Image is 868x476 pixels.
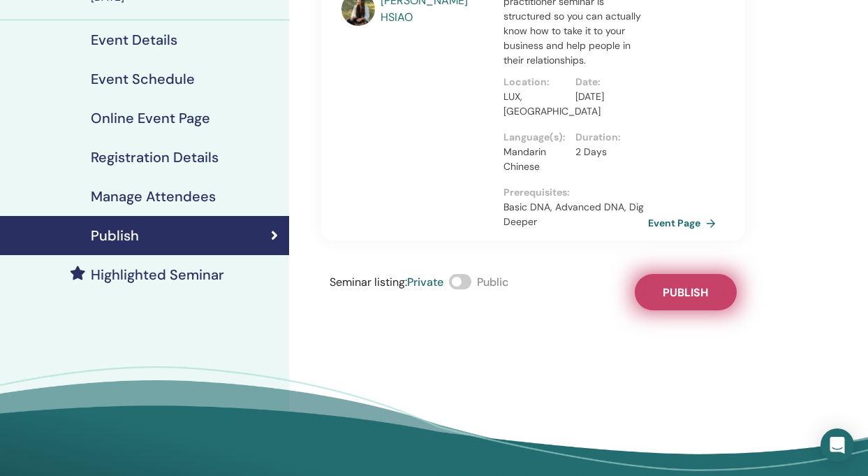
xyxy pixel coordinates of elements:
[330,275,407,289] span: Seminar listing :
[575,75,640,89] p: Date :
[503,89,568,119] p: LUX, [GEOGRAPHIC_DATA]
[91,149,219,166] h4: Registration Details
[575,145,640,159] p: 2 Days
[503,200,648,229] p: Basic DNA, Advanced DNA, Dig Deeper
[91,266,224,283] h4: Highlighted Seminar
[648,212,721,233] a: Event Page
[91,227,139,244] h4: Publish
[635,274,737,310] button: Publish
[575,130,640,145] p: Duration :
[821,428,854,462] div: Open Intercom Messenger
[91,71,195,87] h4: Event Schedule
[91,188,216,205] h4: Manage Attendees
[663,285,708,300] span: Publish
[503,145,568,174] p: Mandarin Chinese
[575,89,640,104] p: [DATE]
[91,31,177,48] h4: Event Details
[407,275,443,289] span: Private
[503,130,568,145] p: Language(s) :
[91,110,210,127] h4: Online Event Page
[503,185,648,200] p: Prerequisites :
[477,275,508,289] span: Public
[503,75,568,89] p: Location :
